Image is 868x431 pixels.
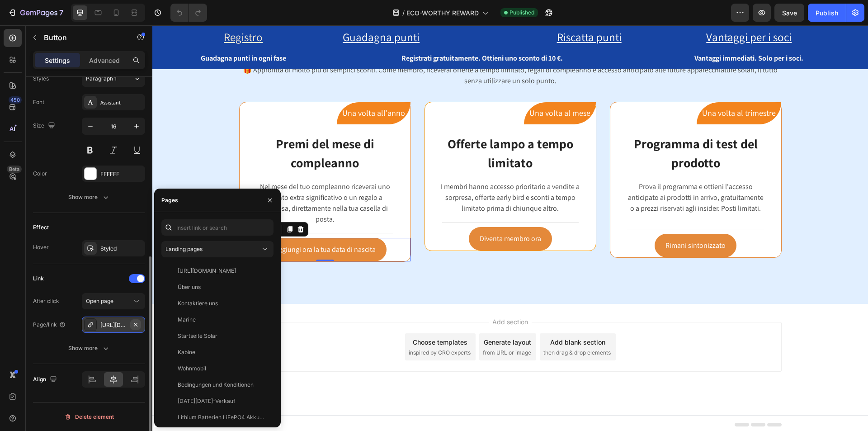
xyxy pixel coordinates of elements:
[178,413,264,422] div: Lithium Batterien LiFePO4 Akku 12,8V 30Ah 50Ah, 150Ah
[33,75,49,83] div: Styles
[473,156,613,189] p: Prova il programma e ottieni l'accesso anticipato ai prodotti in arrivo, gratuitamente o a prezzi...
[774,4,804,22] button: Save
[161,219,274,236] input: Insert link or search
[178,365,206,373] div: Wohnmobil
[256,323,318,332] span: inspired by CRO experts
[33,243,49,251] div: Hover
[554,4,639,19] u: Vantaggi per i soci
[100,170,143,178] div: FFFFFF
[111,213,234,237] a: Aggiungi ora la tua data di nascita
[33,223,49,232] div: Effect
[59,7,63,18] p: 7
[86,75,117,83] span: Paragraph 1
[152,25,868,431] iframe: Design area
[402,8,405,18] span: /
[161,196,178,204] div: Pages
[486,28,708,38] p: Vantaggi immediati. Solo per i soci.
[82,71,145,87] button: Paragraph 1
[9,96,22,104] div: 450
[161,241,274,257] button: Landing pages
[330,323,379,332] span: from URL or image
[33,98,44,106] div: Font
[33,189,145,205] button: Show more
[178,299,218,308] div: Kontaktiere uns
[86,298,113,304] span: Open page
[184,77,258,99] pre: Una volta all'anno
[808,4,846,22] button: Publish
[100,99,143,107] div: Assistant
[170,4,207,22] div: Undo/Redo
[398,312,453,322] div: Add blank section
[513,214,573,227] p: Rimani sintonizzato
[178,316,196,324] div: Marine
[178,332,217,340] div: Startseite Solar
[102,108,244,148] h3: Premi del mese di compleanno
[316,202,400,226] a: Diventa membro ora
[103,156,243,199] p: Nel mese del tuo compleanno riceverai uno sconto extra significativo o un regalo a sorpresa, dire...
[331,312,379,322] div: Generate layout
[472,108,614,148] h3: Programma di test del prodotto
[33,410,145,424] button: Delete element
[33,321,66,329] div: Page/link
[33,374,59,386] div: Align
[33,275,44,283] div: Link
[68,344,110,353] div: Show more
[165,246,203,252] span: Landing pages
[7,166,22,173] div: Beta
[99,200,119,208] div: Button
[288,156,428,189] p: I membri hanno accesso prioritario a vendite a sorpresa, offerte early bird e sconti a tempo limi...
[4,4,67,22] button: 7
[782,9,797,17] span: Save
[178,381,254,389] div: Bedingungen und Konditionen
[554,7,639,19] a: Vantaggi per i soci
[372,77,443,99] pre: Una volta al mese
[287,108,429,148] h3: Offerte lampo a tempo limitato
[327,207,389,220] p: Diventa membro ora
[816,8,838,18] div: Publish
[82,293,145,309] button: Open page
[336,292,379,301] span: Add section
[509,9,534,17] span: Published
[178,348,195,356] div: Kabine
[44,32,121,43] p: Button
[122,218,223,231] p: Aggiungi ora la tua data di nascita
[88,39,628,61] p: 🎁 Approfitta di molto più di semplici sconti. Come membro, riceverai offerte a tempo limitato, re...
[33,297,59,305] div: After click
[178,283,201,291] div: Über uns
[33,340,145,356] button: Show more
[544,77,629,99] pre: Una volta al trimestre
[502,208,584,232] a: Rimani sintonizzato
[178,267,236,275] div: [URL][DOMAIN_NAME]
[100,321,127,329] div: [URL][DOMAIN_NAME]
[45,56,70,65] p: Settings
[178,397,235,405] div: [DATE][DATE]-Verkauf
[64,412,114,422] div: Delete element
[100,245,143,253] div: Styled
[190,28,469,38] p: Registrati gratuitamente. Ottieni uno sconto di 10 €.
[33,170,47,178] div: Color
[406,8,479,18] span: ECO-WORTHY REWARD
[68,193,110,202] div: Show more
[33,120,57,132] div: Size
[260,312,315,322] div: Choose templates
[391,323,458,332] span: then drag & drop elements
[89,56,120,65] p: Advanced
